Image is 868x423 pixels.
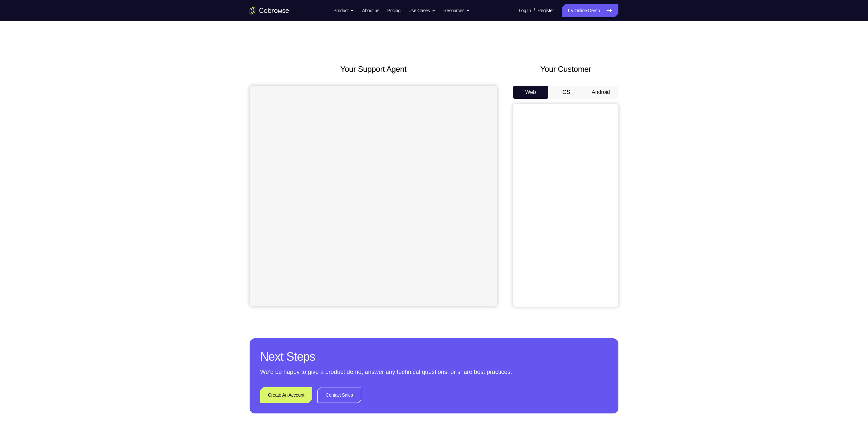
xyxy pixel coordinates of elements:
a: Contact Sales [317,387,361,403]
h2: Next Steps [260,349,608,365]
a: Create An Account [260,387,312,403]
button: Use Cases [408,4,435,17]
iframe: Agent [250,86,497,306]
a: Go to the home page [250,7,289,14]
p: We’d be happy to give a product demo, answer any technical questions, or share best practices. [260,367,608,377]
button: Product [334,4,354,17]
a: About us [362,4,379,17]
button: Web [513,86,548,99]
a: Pricing [387,4,400,17]
h2: Your Support Agent [250,63,497,75]
button: Android [583,86,618,99]
a: Try Online Demo [562,4,618,17]
button: Resources [444,4,470,17]
a: Register [538,4,554,17]
h2: Your Customer [513,63,618,75]
a: Log In [519,4,531,17]
span: / [533,7,535,14]
button: iOS [548,86,583,99]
